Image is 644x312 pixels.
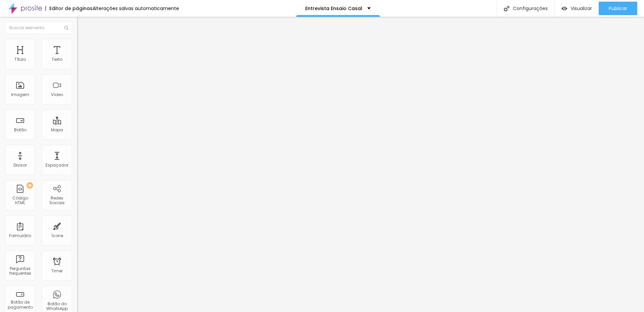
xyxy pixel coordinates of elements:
div: Alterações salvas automaticamente [93,6,179,11]
button: Visualizar [555,2,599,15]
div: Botão [14,128,26,132]
div: Redes Sociais [44,196,70,206]
input: Buscar elemento [5,22,72,34]
span: Visualizar [571,6,592,11]
img: view-1.svg [561,6,567,11]
img: Icone [64,26,68,30]
div: Ícone [51,233,63,238]
span: Publicar [609,6,627,11]
div: Botão do WhatsApp [44,302,70,311]
div: Título [14,57,26,62]
div: Divisor [13,163,27,168]
button: Publicar [599,2,637,15]
p: Entrevista Ensaio Casal [305,6,362,11]
iframe: Editor [77,17,644,312]
div: Editor de páginas [45,6,93,11]
div: Espaçador [46,163,68,168]
div: Imagem [11,92,29,97]
div: Vídeo [51,92,63,97]
div: Mapa [51,128,63,132]
div: Código HTML [7,196,33,206]
div: Texto [52,57,62,62]
div: Formulário [9,233,31,238]
div: Timer [51,269,63,273]
img: Icone [504,6,509,11]
div: Perguntas frequentes [7,266,33,276]
div: Botão de pagamento [7,300,33,310]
